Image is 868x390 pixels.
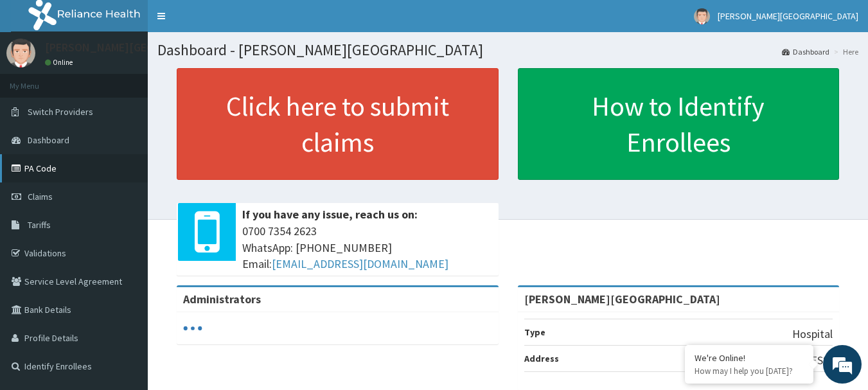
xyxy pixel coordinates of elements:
a: Click here to submit claims [177,68,499,180]
p: [PERSON_NAME][GEOGRAPHIC_DATA] [45,42,235,53]
h1: Dashboard - [PERSON_NAME][GEOGRAPHIC_DATA] [157,42,858,58]
svg: audio-loading [183,319,202,338]
div: We're Online! [695,352,804,364]
b: Administrators [183,292,261,306]
b: Type [524,326,545,338]
img: User Image [6,39,35,67]
a: Online [45,58,76,67]
span: Claims [28,191,53,202]
a: [EMAIL_ADDRESS][DOMAIN_NAME] [272,256,448,271]
span: Tariffs [28,219,51,231]
span: 0700 7354 2623 WhatsApp: [PHONE_NUMBER] Email: [242,223,492,272]
strong: [PERSON_NAME][GEOGRAPHIC_DATA] [524,292,720,306]
span: Switch Providers [28,106,93,118]
b: If you have any issue, reach us on: [242,207,418,222]
a: Dashboard [782,46,829,57]
p: How may I help you today? [695,366,804,377]
b: Address [524,353,559,364]
span: [PERSON_NAME][GEOGRAPHIC_DATA] [718,10,858,22]
img: User Image [694,8,710,24]
p: Hospital [792,326,833,342]
a: How to Identify Enrollees [518,68,840,180]
li: Here [831,46,858,57]
span: Dashboard [28,134,69,146]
